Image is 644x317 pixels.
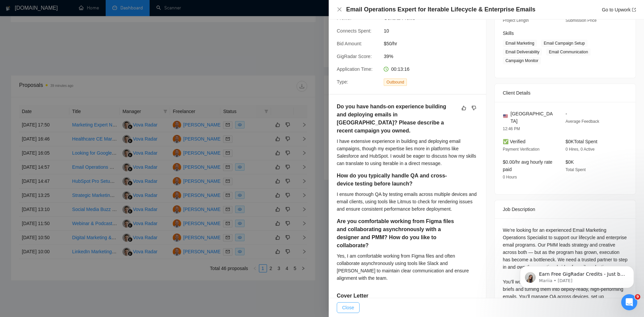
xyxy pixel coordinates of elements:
[503,126,520,131] span: 12:46 PM
[566,167,586,172] span: Total Spent
[566,119,599,124] span: Average Feedback
[503,18,529,23] span: Project Length
[391,66,410,72] span: 00:13:16
[541,40,588,47] span: Email Campaign Setup
[510,252,644,299] iframe: Intercom notifications message
[337,15,352,21] span: Profile:
[337,292,368,300] h5: Cover Letter
[632,8,636,12] span: export
[470,104,478,112] button: dislike
[503,40,537,47] span: Email Marketing
[602,7,636,12] a: Go to Upworkexport
[384,78,407,86] span: Outbound
[337,54,372,59] span: GigRadar Score:
[566,159,574,165] span: $0K
[546,48,591,56] span: Email Communication
[337,41,362,46] span: Bid Amount:
[503,31,514,36] span: Skills
[566,111,567,116] span: -
[337,79,348,85] span: Type:
[462,105,466,111] span: like
[621,294,637,310] iframe: Intercom live chat
[503,147,539,152] span: Payment Verification
[384,53,484,60] span: 39%
[337,66,373,72] span: Application Time:
[337,302,360,313] button: Close
[342,304,354,311] span: Close
[337,7,342,12] span: close
[337,217,457,250] h5: Are you comfortable working from Figma files and collaborating asynchronously with a designer and...
[337,252,478,282] div: Yes, I am comfortable working from Figma files and often collaborate asynchronously using tools l...
[566,147,595,152] span: 0 Hires, 0 Active
[503,200,628,218] div: Job Description
[503,57,541,64] span: Campaign Monitor
[503,139,526,144] span: ✅ Verified
[346,5,535,14] h4: Email Operations Expert for Iterable Lifecycle & Enterprise Emails
[503,159,552,172] span: $0.00/hr avg hourly rate paid
[337,7,342,12] button: Close
[337,103,457,135] h5: Do you have hands-on experience building and deploying emails in [GEOGRAPHIC_DATA]? Please descri...
[566,139,597,144] span: $0K Total Spent
[384,67,388,71] span: clock-circle
[503,48,542,56] span: Email Deliverability
[460,104,468,112] button: like
[384,40,484,47] span: $50/hr
[635,294,640,300] span: 9
[337,172,457,188] h5: How do you typically handle QA and cross-device testing before launch?
[472,105,476,111] span: dislike
[503,84,628,102] div: Client Details
[566,18,597,23] span: Submission Price
[337,28,372,34] span: Connects Spent:
[337,191,478,213] div: I ensure thorough QA by testing emails across multiple devices and email clients, using tools lik...
[384,27,484,35] span: 10
[503,175,517,179] span: 0 Hours
[503,114,508,118] img: 🇺🇸
[337,138,478,167] div: I have extensive experience in building and deploying email campaigns, though my expertise lies m...
[511,110,555,125] span: [GEOGRAPHIC_DATA]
